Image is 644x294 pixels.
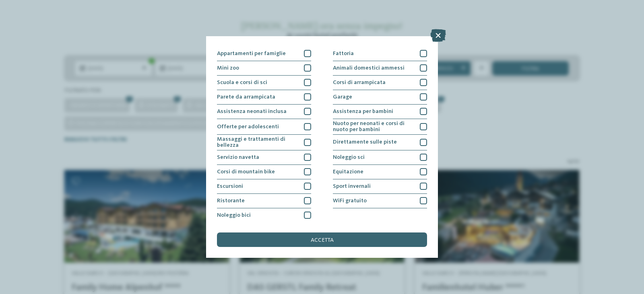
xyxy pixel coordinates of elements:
span: accetta [311,237,334,243]
span: Appartamenti per famiglie [217,51,286,56]
span: Assistenza neonati inclusa [217,109,287,114]
span: Offerte per adolescenti [217,124,279,130]
span: Fattoria [333,51,354,56]
span: Massaggi e trattamenti di bellezza [217,136,299,148]
span: Noleggio bici [217,212,251,218]
span: Garage [333,94,352,100]
span: Parete da arrampicata [217,94,275,100]
span: Noleggio sci [333,154,365,160]
span: Sport invernali [333,183,371,189]
span: Mini zoo [217,65,239,71]
span: WiFi gratuito [333,198,367,204]
span: Corsi di arrampicata [333,80,386,85]
span: Nuoto per neonati e corsi di nuoto per bambini [333,121,415,132]
span: Corsi di mountain bike [217,169,275,175]
span: Assistenza per bambini [333,109,393,114]
span: Direttamente sulle piste [333,139,397,145]
span: Servizio navetta [217,154,259,160]
span: Equitazione [333,169,363,175]
span: Ristorante [217,198,245,204]
span: Scuola e corsi di sci [217,80,267,85]
span: Animali domestici ammessi [333,65,405,71]
span: Escursioni [217,183,243,189]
